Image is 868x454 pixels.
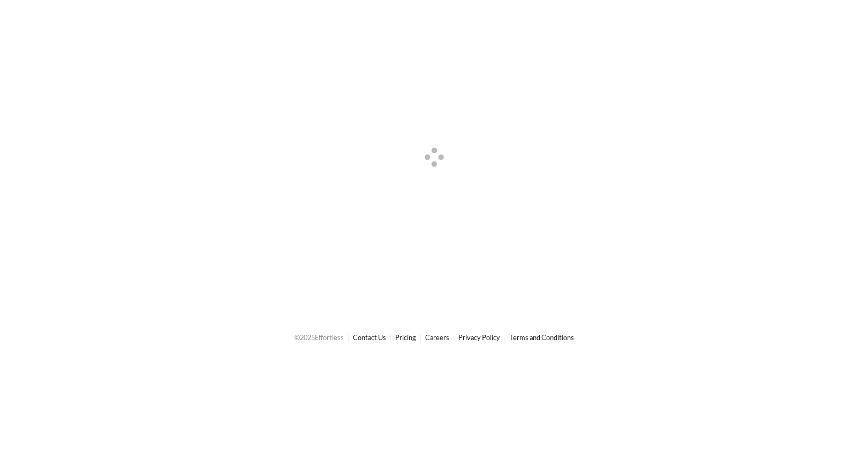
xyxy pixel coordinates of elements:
[458,333,500,342] a: Privacy Policy
[395,333,416,342] a: Pricing
[295,333,344,342] span: © 2025 Effortless
[509,333,574,342] a: Terms and Conditions
[353,333,386,342] a: Contact Us
[425,333,449,342] a: Careers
